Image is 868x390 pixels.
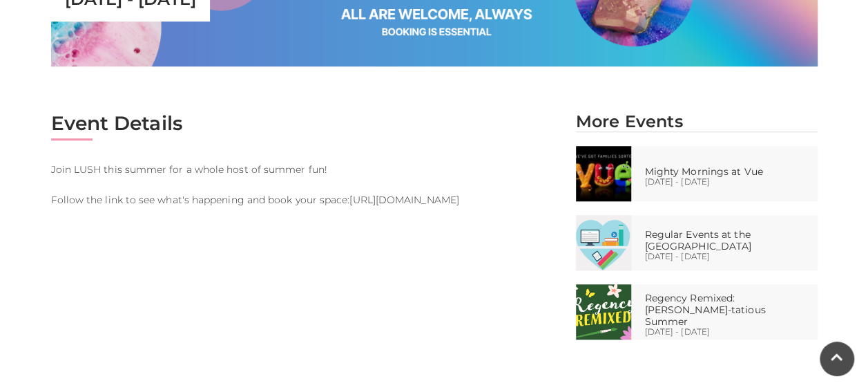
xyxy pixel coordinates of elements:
[566,215,828,270] a: Regular Events at the [GEOGRAPHIC_DATA] [DATE] - [DATE]
[576,111,818,131] h2: More Events
[645,292,814,328] p: Regency Remixed: [PERSON_NAME]-tatious Summer
[51,161,555,178] p: Join LUSH this summer for a whole host of summer fun!
[645,328,814,336] p: [DATE] - [DATE]
[51,192,555,208] p: Follow the link to see what's happening and book your space:
[51,111,555,135] h2: Event Details
[645,252,814,261] p: [DATE] - [DATE]
[645,229,814,252] p: Regular Events at the [GEOGRAPHIC_DATA]
[566,146,828,201] a: Mighty Mornings at Vue [DATE] - [DATE]
[349,194,459,206] a: [URL][DOMAIN_NAME]
[566,284,828,340] a: Regency Remixed: [PERSON_NAME]-tatious Summer [DATE] - [DATE]
[645,178,777,186] p: [DATE] - [DATE]
[645,166,777,178] p: Mighty Mornings at Vue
